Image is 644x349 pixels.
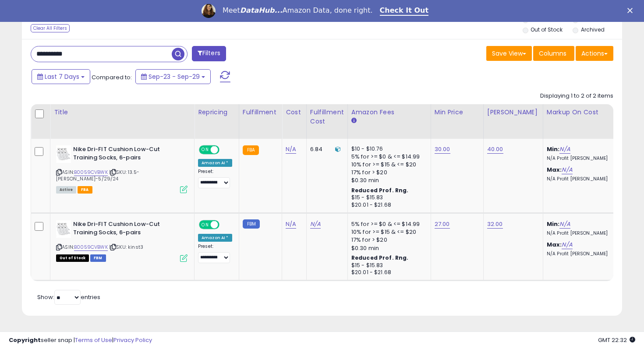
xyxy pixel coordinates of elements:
[310,145,341,153] div: 6.84
[351,269,424,276] div: $20.01 - $21.68
[351,220,424,228] div: 5% for >= $0 & <= $14.99
[56,254,89,262] span: All listings that are currently out of stock and unavailable for purchase on Amazon
[576,46,613,61] button: Actions
[539,49,566,58] span: Columns
[351,117,357,125] small: Amazon Fees.
[240,6,283,14] i: DataHub...
[31,24,70,32] div: Clear All Filters
[351,236,424,244] div: 17% for > $20
[533,46,574,61] button: Columns
[581,26,605,33] label: Archived
[78,186,92,194] span: FBA
[547,155,619,162] p: N/A Profit [PERSON_NAME]
[487,220,503,229] a: 32.00
[351,254,409,261] b: Reduced Prof. Rng.
[74,243,108,251] a: B0059CVBWK
[223,6,373,15] div: Meet Amazon Data, done right.
[45,72,79,81] span: Last 7 Days
[531,26,563,33] label: Out of Stock
[286,220,296,229] a: N/A
[547,240,562,249] b: Max:
[310,108,344,126] div: Fulfillment Cost
[286,108,303,117] div: Cost
[198,108,235,117] div: Repricing
[351,194,424,201] div: $15 - $15.83
[109,243,143,250] span: | SKU: kinst3
[200,146,211,154] span: ON
[351,244,424,252] div: $0.30 min
[9,336,152,345] div: seller snap | |
[74,169,108,176] a: B0059CVBWK
[90,254,106,262] span: FBM
[310,220,321,229] a: N/A
[486,46,532,61] button: Save View
[543,104,626,139] th: The percentage added to the cost of goods (COGS) that forms the calculator for Min & Max prices.
[547,108,623,117] div: Markup on Cost
[547,251,619,257] p: N/A Profit [PERSON_NAME]
[9,336,41,344] strong: Copyright
[559,145,570,154] a: N/A
[351,176,424,184] div: $0.30 min
[243,108,278,117] div: Fulfillment
[351,228,424,236] div: 10% for >= $15 & <= $20
[351,145,424,153] div: $10 - $10.76
[351,161,424,169] div: 10% for >= $15 & <= $20
[562,166,572,174] a: N/A
[32,69,90,84] button: Last 7 Days
[198,243,232,263] div: Preset:
[113,336,152,344] a: Privacy Policy
[487,145,503,154] a: 40.00
[435,220,450,229] a: 27.00
[54,108,191,117] div: Title
[198,159,232,167] div: Amazon AI *
[286,145,296,154] a: N/A
[73,220,180,239] b: Nike Dri-FIT Cushion Low-Cut Training Socks, 6-pairs
[547,166,562,174] b: Max:
[351,201,424,209] div: $20.01 - $21.68
[202,4,216,18] img: Profile image for Georgie
[540,92,613,100] div: Displaying 1 to 2 of 2 items
[198,234,232,242] div: Amazon AI *
[351,262,424,269] div: $15 - $15.83
[243,145,259,155] small: FBA
[56,220,71,238] img: 41mcsG7JH5L._SL40_.jpg
[37,293,100,301] span: Show: entries
[135,69,211,84] button: Sep-23 - Sep-29
[351,153,424,161] div: 5% for >= $0 & <= $14.99
[73,145,180,164] b: Nike Dri-FIT Cushion Low-Cut Training Socks, 6-pairs
[547,220,560,228] b: Min:
[56,145,188,192] div: ASIN:
[56,220,188,261] div: ASIN:
[435,145,450,154] a: 30.00
[487,108,539,117] div: [PERSON_NAME]
[547,145,560,153] b: Min:
[198,169,232,188] div: Preset:
[218,146,232,154] span: OFF
[351,108,427,117] div: Amazon Fees
[380,6,429,16] a: Check It Out
[200,221,211,229] span: ON
[56,145,71,163] img: 41mcsG7JH5L._SL40_.jpg
[547,176,619,182] p: N/A Profit [PERSON_NAME]
[92,73,132,81] span: Compared to:
[598,336,635,344] span: 2025-10-7 22:32 GMT
[56,186,76,194] span: All listings currently available for purchase on Amazon
[218,221,232,229] span: OFF
[562,240,572,249] a: N/A
[435,108,480,117] div: Min Price
[243,219,260,229] small: FBM
[351,187,409,194] b: Reduced Prof. Rng.
[75,336,112,344] a: Terms of Use
[56,169,139,182] span: | SKU: 13.5-[PERSON_NAME]-5/29/24
[149,72,200,81] span: Sep-23 - Sep-29
[351,169,424,176] div: 17% for > $20
[547,230,619,236] p: N/A Profit [PERSON_NAME]
[559,220,570,229] a: N/A
[627,8,636,13] div: Close
[192,46,226,61] button: Filters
